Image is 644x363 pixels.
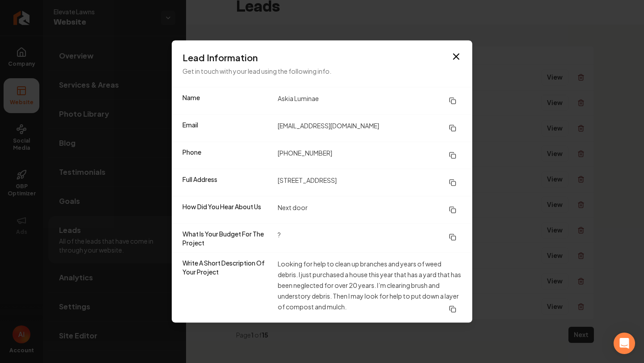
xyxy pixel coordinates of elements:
dt: Name [182,93,271,109]
dt: Write A Short Description Of Your Project [182,258,271,317]
dd: Next door [278,202,462,218]
dt: Phone [182,148,271,164]
p: Get in touch with your lead using the following info. [182,66,462,76]
h3: Lead Information [182,51,462,64]
dt: Email [182,120,271,136]
dt: How Did You Hear About Us [182,202,271,218]
dd: ? [278,229,462,247]
dd: [EMAIL_ADDRESS][DOMAIN_NAME] [278,120,462,136]
dd: Looking for help to clean up branches and years of weed debris. I just purchased a house this yea... [278,258,462,317]
dd: [STREET_ADDRESS] [278,175,462,191]
dt: What Is Your Budget For The Project [182,229,271,247]
dt: Full Address [182,175,271,191]
dd: Askia Luminae [278,93,462,109]
dd: [PHONE_NUMBER] [278,148,462,164]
